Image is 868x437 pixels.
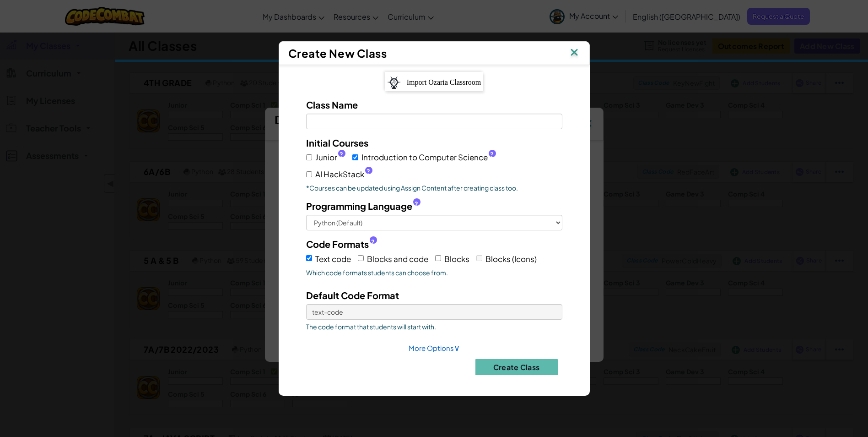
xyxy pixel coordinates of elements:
span: ? [371,238,375,246]
span: Code Formats [306,237,369,251]
span: Introduction to Computer Science [361,151,496,164]
span: Create New Class [288,46,387,60]
span: ∨ [454,342,460,353]
span: Class Name [306,99,358,110]
input: Blocks (Icons) [476,255,482,261]
label: Initial Courses [306,136,368,149]
span: Programming Language [306,199,412,213]
span: ? [340,151,343,158]
input: Blocks [435,255,441,261]
span: ? [367,168,370,175]
span: The code format that students will start with. [306,322,562,331]
span: Default Code Format [306,290,399,301]
input: Introduction to Computer Science? [352,154,358,160]
span: Blocks [444,254,469,264]
img: IconClose.svg [568,46,580,60]
img: ozaria-logo.png [387,76,401,89]
button: Create Class [475,359,558,375]
a: More Options [409,344,460,352]
span: Junior [315,151,345,164]
input: Blocks and code [358,255,364,261]
span: Blocks and code [367,254,428,264]
span: ? [490,151,494,158]
span: Which code formats students can choose from. [306,268,562,277]
span: Import Ozaria Classroom [407,78,481,86]
span: Blocks (Icons) [485,254,537,264]
span: ? [415,200,418,208]
input: Text code [306,255,312,261]
input: AI HackStack? [306,171,312,177]
p: *Courses can be updated using Assign Content after creating class too. [306,183,562,192]
input: Junior? [306,154,312,160]
span: AI HackStack [315,168,372,181]
span: Text code [315,254,351,264]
